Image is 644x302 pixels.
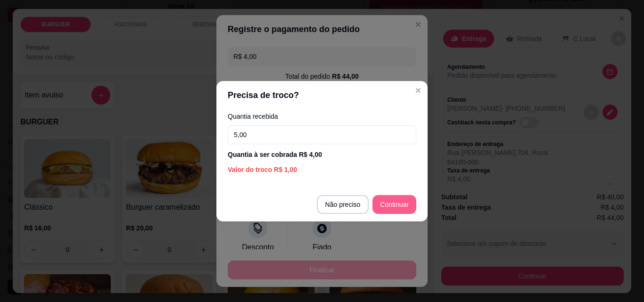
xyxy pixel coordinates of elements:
[411,83,426,98] button: Close
[228,113,416,120] label: Quantia recebida
[228,165,416,174] div: Valor do troco R$ 1,00
[216,81,428,109] header: Precisa de troco?
[228,150,416,159] div: Quantia à ser cobrada R$ 4,00
[372,195,416,214] button: Continuar
[317,195,369,214] button: Não preciso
